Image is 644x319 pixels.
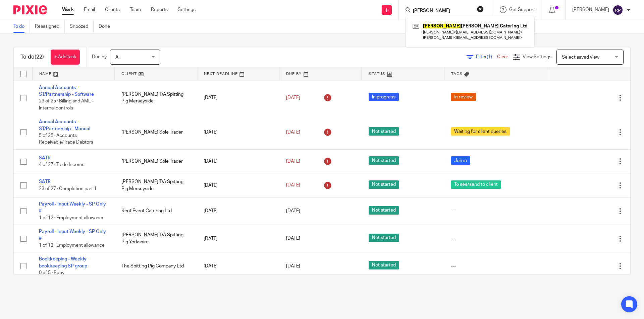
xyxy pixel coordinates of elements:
a: Bookkeeping - Weekly bookkeeping SP group [39,257,87,268]
a: Payroll - Input Weekly - SP Only # [39,202,106,213]
span: (22) [35,54,44,60]
span: Tags [451,72,463,76]
td: [PERSON_NAME] Sole Trader [115,115,197,150]
span: In progress [369,93,399,101]
span: 1 of 12 · Employment allowance [39,243,105,248]
td: [DATE] [197,197,279,225]
a: Annual Accounts – ST/Partnership - Software [39,85,94,97]
span: [DATE] [286,95,300,100]
a: To do [13,20,30,33]
button: Clear [477,6,484,12]
span: Not started [369,180,399,189]
input: Search [412,8,473,14]
h1: To do [20,54,44,61]
a: Team [130,6,141,13]
a: Reassigned [35,20,65,33]
td: [DATE] [197,252,279,280]
span: (1) [487,55,492,59]
span: To see/send to client [451,180,501,189]
td: [PERSON_NAME] T/A Spitting Pig Merseyside [115,173,197,197]
a: Annual Accounts – ST/Partnership - Manual [39,119,90,131]
span: Job in [451,156,470,165]
span: 23 of 27 · Completion part 1 [39,186,97,191]
span: Not started [369,127,399,136]
a: Clients [105,6,120,13]
span: [DATE] [286,236,300,241]
td: [PERSON_NAME] T/A Spitting Pig Merseyside [115,81,197,115]
img: svg%3E [612,5,623,15]
div: --- [451,263,541,269]
td: The Spitting Pig Company Ltd [115,252,197,280]
img: Pixie [13,5,47,14]
p: Due by [92,54,107,60]
a: Payroll - Input Weekly - SP Only # [39,229,106,241]
span: View Settings [523,55,551,59]
span: 23 of 25 · Billing and AML - Internal controls [39,99,94,110]
span: [DATE] [286,209,300,213]
td: [DATE] [197,173,279,197]
span: Not started [369,156,399,165]
span: Waiting for client queries [451,127,510,136]
span: Filter [476,55,497,59]
span: [DATE] [286,130,300,135]
span: [DATE] [286,264,300,268]
td: Kent Event Catering Ltd [115,197,197,225]
a: Snoozed [70,20,94,33]
span: 4 of 27 · Trade Income [39,162,85,167]
span: Select saved view [562,55,599,60]
a: Done [99,20,115,33]
span: Not started [369,206,399,215]
span: All [115,55,120,60]
div: --- [451,208,541,214]
td: [DATE] [197,115,279,150]
span: 0 of 5 · Ruby [39,270,64,275]
p: [PERSON_NAME] [572,6,609,13]
span: In review [451,93,476,101]
td: [DATE] [197,150,279,173]
a: + Add task [51,50,80,65]
a: Work [62,6,74,13]
div: --- [451,235,541,242]
span: [DATE] [286,183,300,188]
td: [DATE] [197,81,279,115]
span: Not started [369,234,399,242]
span: Not started [369,261,399,269]
span: [DATE] [286,159,300,164]
a: Email [84,6,95,13]
span: 1 of 12 · Employment allowance [39,216,105,220]
td: [PERSON_NAME] Sole Trader [115,150,197,173]
td: [DATE] [197,225,279,252]
a: SATR [39,179,51,184]
a: Settings [178,6,196,13]
a: Reports [151,6,168,13]
a: Clear [497,55,508,59]
span: Get Support [509,7,535,12]
a: SATR [39,156,51,160]
span: 5 of 25 · Accounts Receivable/Trade Debtors [39,133,93,145]
td: [PERSON_NAME] T/A Spitting Pig Yorkshire [115,225,197,252]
